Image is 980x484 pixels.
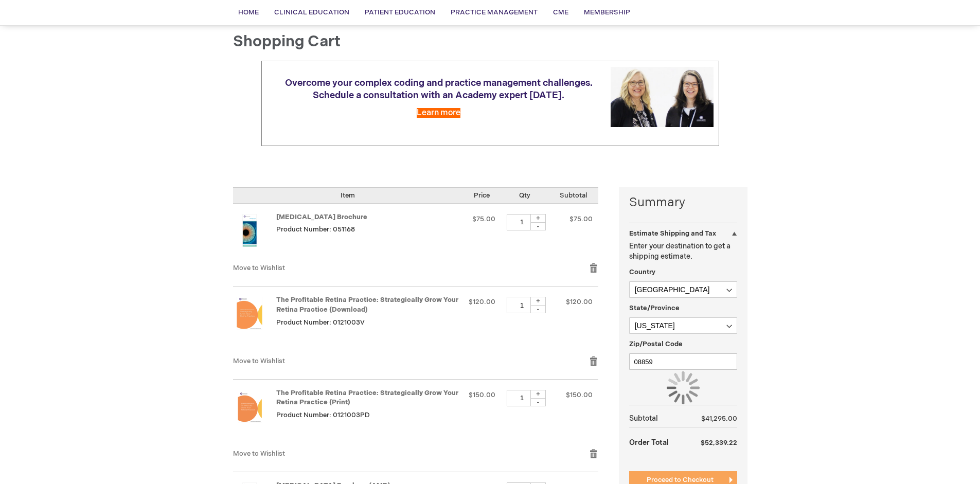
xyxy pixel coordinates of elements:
[233,390,276,438] a: The Profitable Retina Practice: Strategically Grow Your Retina Practice (Print)
[276,213,367,221] a: [MEDICAL_DATA] Brochure
[629,268,655,276] span: Country
[341,191,355,200] span: Item
[276,296,458,314] a: The Profitable Retina Practice: Strategically Grow Your Retina Practice (Download)
[274,8,349,16] span: Clinical Education
[584,8,630,16] span: Membership
[507,214,538,230] input: Qty
[629,410,684,427] th: Subtotal
[530,305,546,313] div: -
[233,357,285,365] a: Move to Wishlist
[233,297,276,345] a: The Profitable Retina Practice: Strategically Grow Your Retina Practice (Download)
[530,297,546,306] div: +
[560,191,587,200] span: Subtotal
[469,298,495,306] span: $120.00
[285,78,593,101] span: Overcome your complex coding and practice management challenges. Schedule a consultation with an ...
[451,8,538,16] span: Practice Management
[647,476,714,484] span: Proceed to Checkout
[629,340,683,348] span: Zip/Postal Code
[553,8,568,16] span: CME
[276,318,365,327] span: Product Number: 0121003V
[233,214,266,247] img: Amblyopia Brochure
[233,264,285,272] a: Move to Wishlist
[611,67,714,127] img: Schedule a consultation with an Academy expert today
[233,390,266,423] img: The Profitable Retina Practice: Strategically Grow Your Retina Practice (Print)
[474,191,490,200] span: Price
[233,214,276,253] a: Amblyopia Brochure
[530,398,546,406] div: -
[472,215,495,223] span: $75.00
[566,298,593,306] span: $120.00
[276,389,458,407] a: The Profitable Retina Practice: Strategically Grow Your Retina Practice (Print)
[629,194,737,211] strong: Summary
[629,304,680,312] span: State/Province
[276,411,370,419] span: Product Number: 0121003PD
[507,297,538,313] input: Qty
[629,229,716,238] strong: Estimate Shipping and Tax
[238,8,259,16] span: Home
[629,433,669,451] strong: Order Total
[469,391,495,399] span: $150.00
[701,439,737,447] span: $52,339.22
[365,8,435,16] span: Patient Education
[276,225,355,234] span: Product Number: 051168
[530,222,546,230] div: -
[519,191,530,200] span: Qty
[530,390,546,399] div: +
[507,390,538,406] input: Qty
[233,32,341,51] span: Shopping Cart
[233,297,266,330] img: The Profitable Retina Practice: Strategically Grow Your Retina Practice (Download)
[417,108,460,118] a: Learn more
[701,415,737,423] span: $41,295.00
[233,450,285,458] a: Move to Wishlist
[629,241,737,262] p: Enter your destination to get a shipping estimate.
[667,371,700,404] img: Loading...
[569,215,593,223] span: $75.00
[530,214,546,223] div: +
[566,391,593,399] span: $150.00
